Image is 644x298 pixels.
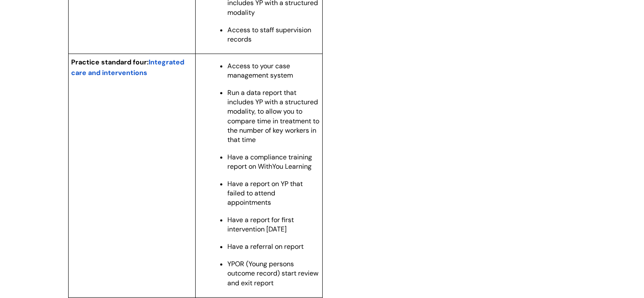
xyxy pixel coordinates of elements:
span: Have a report on YP that failed to attend appointments [227,179,303,207]
span: YPOR (Young persons outcome record) start review and exit report [227,259,318,287]
span: Practice standard four: [71,58,149,67]
span: Access to staff supervision records [227,25,311,44]
span: Have a compliance training report on WithYou Learning [227,153,312,171]
span: Have a report for first intervention [DATE] [227,215,294,234]
span: Access to your case management system [227,61,293,80]
span: Have a referral on report [227,242,304,251]
span: Integrated care and interventions [71,58,184,77]
a: Integrated care and interventions [71,57,184,78]
span: Run a data report that includes YP with a structured modality, to allow you to compare time in tr... [227,88,319,144]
